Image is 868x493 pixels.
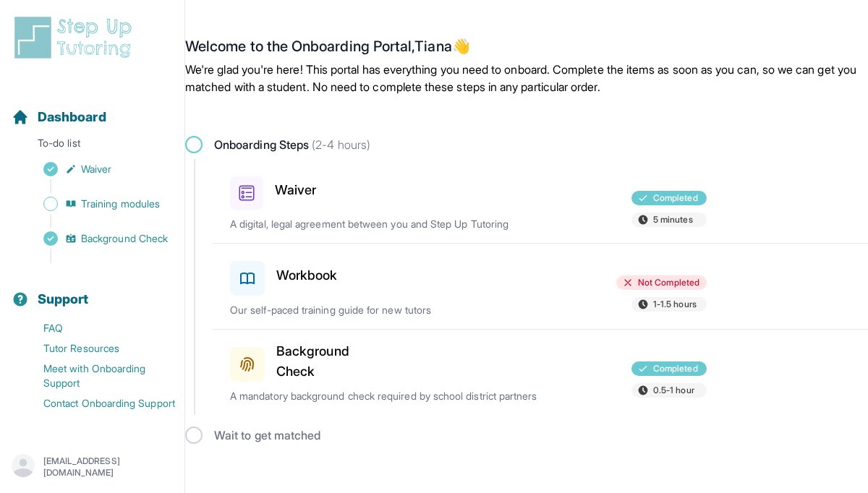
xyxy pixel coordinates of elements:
a: Waiver [12,159,184,179]
p: We're glad you're here! This portal has everything you need to onboard. Complete the items as soo... [185,61,868,95]
span: 5 minutes [653,214,693,226]
a: Background CheckCompleted0.5-1 hourA mandatory background check required by school district partners [213,330,868,415]
button: Support [6,266,179,315]
button: Dashboard [6,84,179,133]
h3: Background Check [276,341,384,382]
a: Contact Onboarding Support [12,393,184,413]
a: WaiverCompleted5 minutesA digital, legal agreement between you and Step Up Tutoring [213,159,868,243]
h2: Welcome to the Onboarding Portal, Tiana 👋 [185,38,868,61]
span: 1-1.5 hours [653,299,697,310]
a: Background Check [12,228,184,249]
button: [EMAIL_ADDRESS][DOMAIN_NAME] [12,454,173,480]
p: To-do list [6,136,179,156]
h3: Waiver [275,180,316,200]
span: Onboarding Steps [214,136,370,153]
p: A mandatory background check required by school district partners [230,389,540,403]
span: Waiver [81,162,111,176]
span: (2-4 hours) [309,137,370,152]
img: logo [12,14,140,61]
a: WorkbookNot Completed1-1.5 hoursOur self-paced training guide for new tutors [213,244,868,329]
a: Training modules [12,194,184,214]
a: Meet with Onboarding Support [12,359,184,393]
h3: Workbook [276,265,338,286]
a: Dashboard [12,107,106,127]
p: Our self-paced training guide for new tutors [230,303,540,317]
span: Dashboard [38,107,106,127]
span: Training modules [81,197,160,211]
a: Tutor Resources [12,338,184,359]
a: FAQ [12,318,184,338]
span: Background Check [81,231,168,246]
span: Completed [653,363,698,374]
span: Support [38,289,89,309]
p: A digital, legal agreement between you and Step Up Tutoring [230,217,540,231]
span: Completed [653,192,698,204]
span: 0.5-1 hour [653,385,694,396]
span: Not Completed [638,277,699,288]
p: [EMAIL_ADDRESS][DOMAIN_NAME] [43,455,173,479]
